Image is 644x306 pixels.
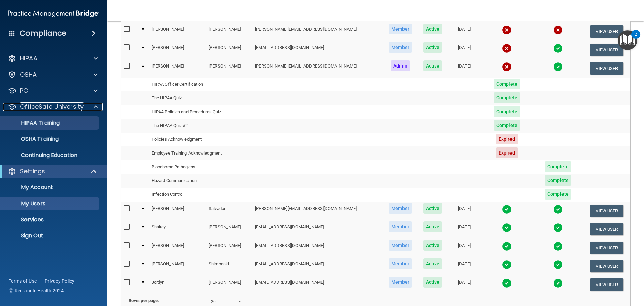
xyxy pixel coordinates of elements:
span: Complete [545,189,571,200]
a: OSHA [8,71,98,79]
span: Expired [496,147,518,158]
td: [EMAIL_ADDRESS][DOMAIN_NAME] [252,220,383,238]
td: [DATE] [447,238,481,257]
img: tick.e7d51cea.svg [553,223,563,232]
td: Shimogaki [206,257,252,275]
button: View User [590,62,623,75]
img: tick.e7d51cea.svg [553,44,563,53]
p: OSHA Training [4,136,59,142]
td: [DATE] [447,22,481,41]
a: Terms of Use [9,278,37,285]
td: [PERSON_NAME][EMAIL_ADDRESS][DOMAIN_NAME] [252,22,383,41]
span: Member [389,240,412,251]
td: [PERSON_NAME] [149,59,206,77]
p: Services [4,216,96,223]
td: [PERSON_NAME] [206,41,252,59]
span: Ⓒ Rectangle Health 2024 [9,287,64,294]
img: cross.ca9f0e7f.svg [502,62,512,72]
td: [EMAIL_ADDRESS][DOMAIN_NAME] [252,275,383,294]
td: [PERSON_NAME] [149,41,206,59]
span: Active [423,221,442,232]
span: Member [389,277,412,288]
td: Shairey [149,220,206,238]
td: [EMAIL_ADDRESS][DOMAIN_NAME] [252,41,383,59]
button: View User [590,25,623,38]
td: [PERSON_NAME] [206,220,252,238]
td: [EMAIL_ADDRESS][DOMAIN_NAME] [252,257,383,275]
td: Employee Training Acknowledgment [149,146,252,160]
p: OfficeSafe University [20,103,84,111]
td: HIPAA Policies and Procedures Quiz [149,105,252,119]
span: Active [423,277,442,288]
td: [PERSON_NAME] [149,22,206,41]
span: Complete [545,175,571,186]
img: PMB logo [8,7,99,20]
img: tick.e7d51cea.svg [502,278,512,288]
td: [EMAIL_ADDRESS][DOMAIN_NAME] [252,238,383,257]
span: Admin [391,60,410,71]
span: Member [389,42,412,53]
img: tick.e7d51cea.svg [553,260,563,269]
h4: Compliance [20,29,66,38]
a: HIPAA [8,54,98,62]
td: [PERSON_NAME][EMAIL_ADDRESS][DOMAIN_NAME] [252,59,383,77]
td: Bloodborne Pathogens [149,160,252,174]
p: My Account [4,184,96,191]
span: Active [423,24,442,34]
span: Active [423,60,442,71]
img: tick.e7d51cea.svg [502,205,512,214]
td: Salvador [206,202,252,220]
p: Settings [20,167,45,175]
td: [PERSON_NAME] [149,257,206,275]
span: Member [389,221,412,232]
img: tick.e7d51cea.svg [502,260,512,269]
img: cross.ca9f0e7f.svg [502,25,512,35]
span: Complete [494,106,520,117]
a: Settings [8,167,97,175]
p: Sign Out [4,232,96,239]
button: View User [590,44,623,56]
span: Active [423,203,442,214]
td: Policies Acknowledgment [149,133,252,146]
td: [DATE] [447,59,481,77]
button: Open Resource Center, 2 new notifications [618,30,637,50]
img: tick.e7d51cea.svg [502,242,512,251]
td: Infection Control [149,188,252,202]
td: [DATE] [447,220,481,238]
p: PCI [20,87,30,95]
img: tick.e7d51cea.svg [502,223,512,232]
b: Rows per page: [129,298,159,303]
span: Member [389,24,412,34]
td: [DATE] [447,257,481,275]
td: [PERSON_NAME] [206,22,252,41]
span: Active [423,258,442,269]
p: OSHA [20,71,37,79]
td: [PERSON_NAME] [149,202,206,220]
td: The HIPAA Quiz #2 [149,119,252,133]
img: cross.ca9f0e7f.svg [553,25,563,35]
img: tick.e7d51cea.svg [553,62,563,72]
span: Expired [496,134,518,144]
p: Continuing Education [4,152,96,159]
td: [PERSON_NAME] [206,238,252,257]
img: cross.ca9f0e7f.svg [502,44,512,53]
td: [DATE] [447,275,481,294]
td: [DATE] [447,202,481,220]
td: [PERSON_NAME] [206,275,252,294]
button: View User [590,223,623,235]
p: HIPAA Training [4,120,60,126]
span: Complete [545,161,571,172]
img: tick.e7d51cea.svg [553,205,563,214]
button: View User [590,242,623,254]
td: The HIPAA Quiz [149,91,252,105]
button: View User [590,260,623,272]
span: Member [389,203,412,214]
td: HIPAA Officer Certification [149,78,252,91]
p: My Users [4,200,96,207]
span: Complete [494,79,520,89]
a: PCI [8,87,98,95]
img: tick.e7d51cea.svg [553,278,563,288]
span: Active [423,240,442,251]
span: Complete [494,120,520,131]
img: tick.e7d51cea.svg [553,242,563,251]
